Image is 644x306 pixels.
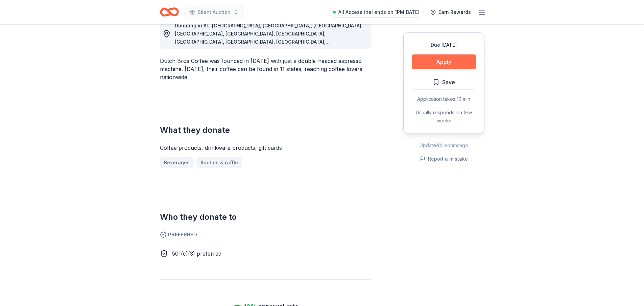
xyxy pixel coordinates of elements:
span: Preferred [160,231,371,239]
a: Earn Rewards [426,6,475,18]
span: All Access trial ends on 1PM[DATE] [338,8,420,16]
div: Coffee products, drinkware products, gift cards [160,144,371,152]
div: Updated 4 months ago [403,141,484,149]
div: Application takes 10 min [412,95,476,103]
button: Apply [412,54,476,69]
a: Beverages [160,157,194,168]
button: Save [412,75,476,90]
a: All Access trial ends on 1PM[DATE] [329,7,424,18]
a: Home [160,4,179,20]
span: Silent Auction [198,8,231,16]
div: Dutch Bros Coffee was founded in [DATE] with just a double-headed espresso machine. [DATE], their... [160,57,371,81]
span: Donating in AL, [GEOGRAPHIC_DATA], [GEOGRAPHIC_DATA], [GEOGRAPHIC_DATA], [GEOGRAPHIC_DATA], [GEOG... [175,23,363,61]
span: 501(c)(3) preferred [172,250,221,257]
h2: What they donate [160,125,371,136]
a: Auction & raffle [196,157,242,168]
div: Usually responds in a few weeks [412,109,476,125]
button: Report a mistake [420,155,468,163]
h2: Who they donate to [160,212,371,222]
span: Save [442,78,455,87]
div: Due [DATE] [412,41,476,49]
button: Silent Auction [184,5,244,19]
